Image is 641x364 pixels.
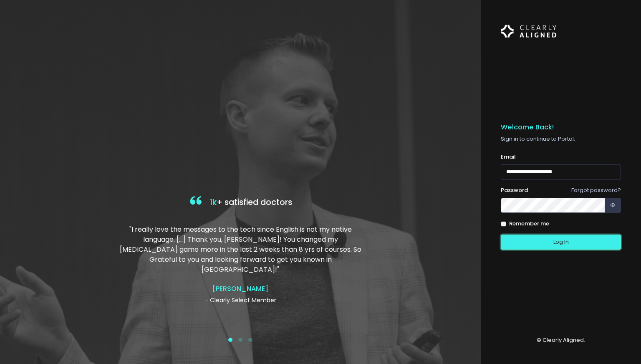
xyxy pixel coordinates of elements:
[501,186,528,195] label: Password
[501,123,621,131] h5: Welcome Back!
[209,197,217,208] span: 1k
[501,135,621,143] p: Sign in to continue to Portal.
[509,220,549,228] label: Remember me
[501,20,557,43] img: Logo Horizontal
[501,153,516,161] label: Email
[114,225,367,275] p: "I really love the messages to the tech since English is not my native language. […] Thank you, [...
[501,235,621,250] button: Log In
[114,296,367,305] p: - Clearly Select Member
[571,186,621,194] a: Forgot password?
[501,336,621,344] p: © Clearly Aligned.
[114,285,367,293] h4: [PERSON_NAME]
[114,194,367,211] h4: + satisfied doctors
